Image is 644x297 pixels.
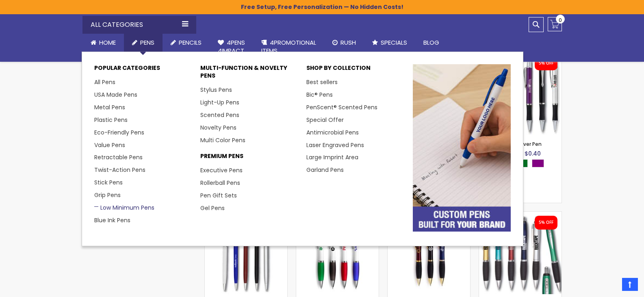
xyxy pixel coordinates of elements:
a: Light-Up Pens [200,98,239,106]
img: Gripper Gold Pen [388,212,470,294]
span: Specials [381,38,407,47]
a: Gel Pens [200,204,225,212]
a: Laser Engraved Pens [306,141,364,149]
a: Novelty Pens [200,124,236,132]
a: Specials [364,34,415,52]
p: Premium Pens [200,152,298,164]
div: Purple [532,159,544,167]
img: Slim Twist Pens [205,212,287,294]
img: custom-pens [413,64,511,231]
a: Large Imprint Area [306,153,358,161]
a: All Pens [94,78,115,86]
a: Multi Color Pens [200,136,245,144]
a: Grip Pens [94,191,121,199]
a: Blue Ink Pens [94,216,130,224]
a: Plastic Pens [94,116,128,124]
a: Blog [415,34,447,52]
span: 4PROMOTIONAL ITEMS [261,38,316,55]
a: Metal Pens [94,103,125,111]
a: Value Pens [94,141,125,149]
a: USA Made Pens [94,91,137,99]
span: Pencils [179,38,202,47]
span: Home [99,38,116,47]
a: PenScent® Scented Pens [306,103,377,111]
a: Rollerball Pens [200,179,240,187]
a: Twist-Action Pens [94,166,145,174]
a: Scented Pens [200,111,239,119]
a: Stylus Pens [200,86,232,94]
a: Home [82,34,124,52]
p: Multi-Function & Novelty Pens [200,64,298,84]
a: Special Offer [306,116,344,124]
a: Retractable Pens [94,153,143,161]
span: Pens [140,38,154,47]
a: 4PROMOTIONALITEMS [253,34,324,60]
a: Pen Gift Sets [200,191,237,199]
span: $0.40 [525,150,541,158]
a: Low Minimum Pens [94,204,154,212]
a: Best sellers [306,78,338,86]
a: Garland Pens [306,166,344,174]
a: Eco-Friendly Pens [94,128,144,137]
div: 5% OFF [539,61,553,66]
img: Basset III Twist Pen [296,212,379,294]
a: Antimicrobial Pens [306,128,359,137]
a: Executive Pens [200,166,243,174]
a: Pencils [163,34,210,52]
a: Pens [124,34,163,52]
a: 0 [548,17,562,31]
span: 4Pens 4impact [218,38,245,55]
a: Rush [324,34,364,52]
p: Popular Categories [94,64,192,76]
a: 4Pens4impact [210,34,253,60]
div: 5% OFF [539,220,553,225]
div: All Categories [82,16,196,34]
a: Stick Pens [94,178,123,186]
a: Bic® Pens [306,91,333,99]
span: Rush [340,38,356,47]
p: Shop By Collection [306,64,404,76]
span: Blog [423,38,439,47]
span: 0 [559,16,562,24]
